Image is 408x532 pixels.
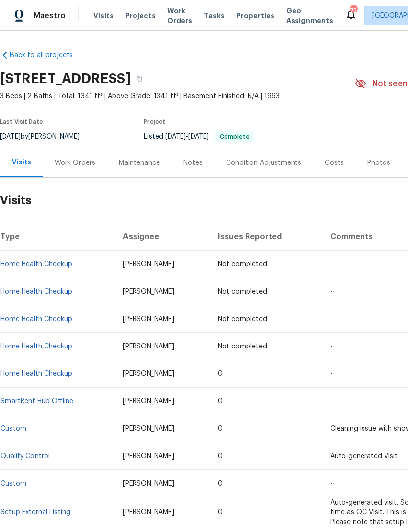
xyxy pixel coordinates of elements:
[330,398,333,405] span: -
[93,11,113,21] span: Visits
[123,425,174,432] span: [PERSON_NAME]
[218,398,223,405] span: 0
[144,119,165,125] span: Project
[125,11,156,21] span: Projects
[123,453,174,460] span: [PERSON_NAME]
[350,6,357,16] div: 75
[0,288,72,295] a: Home Health Checkup
[165,133,209,140] span: -
[119,158,160,168] div: Maintenance
[330,370,333,377] span: -
[123,370,174,377] span: [PERSON_NAME]
[218,480,223,487] span: 0
[123,316,174,323] span: [PERSON_NAME]
[218,370,223,377] span: 0
[123,261,174,268] span: [PERSON_NAME]
[236,11,274,21] span: Properties
[0,480,26,487] a: Custom
[210,223,323,251] th: Issues Reported
[218,425,223,432] span: 0
[0,425,26,432] a: Custom
[0,343,72,350] a: Home Health Checkup
[330,343,333,350] span: -
[131,70,148,88] button: Copy Address
[0,261,72,268] a: Home Health Checkup
[0,509,70,516] a: Setup External Listing
[0,370,72,377] a: Home Health Checkup
[123,343,174,350] span: [PERSON_NAME]
[188,133,209,140] span: [DATE]
[183,158,203,168] div: Notes
[123,288,174,295] span: [PERSON_NAME]
[33,11,66,21] span: Maestro
[123,509,174,516] span: [PERSON_NAME]
[216,134,253,139] span: Complete
[55,158,95,168] div: Work Orders
[226,158,301,168] div: Condition Adjustments
[115,223,210,251] th: Assignee
[330,316,333,323] span: -
[123,480,174,487] span: [PERSON_NAME]
[286,6,333,25] span: Geo Assignments
[204,12,225,19] span: Tasks
[0,453,50,460] a: Quality Control
[218,509,223,516] span: 0
[330,288,333,295] span: -
[330,480,333,487] span: -
[167,6,192,25] span: Work Orders
[144,133,254,140] span: Listed
[218,261,267,268] span: Not completed
[165,133,186,140] span: [DATE]
[330,261,333,268] span: -
[0,316,72,323] a: Home Health Checkup
[218,316,267,323] span: Not completed
[367,158,390,168] div: Photos
[325,158,344,168] div: Costs
[218,288,267,295] span: Not completed
[123,398,174,405] span: [PERSON_NAME]
[330,453,398,460] span: Auto-generated Visit
[12,158,31,167] div: Visits
[0,398,73,405] a: SmartRent Hub Offline
[218,453,223,460] span: 0
[218,343,267,350] span: Not completed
